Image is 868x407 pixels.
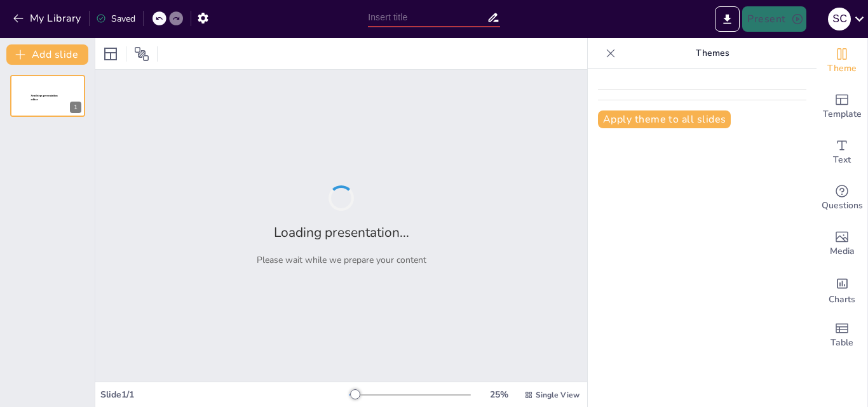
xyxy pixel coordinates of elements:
[833,153,851,167] span: Text
[817,130,867,175] div: Add text boxes
[828,6,851,32] button: S C
[830,244,855,258] span: Media
[100,44,121,64] div: Layout
[31,95,58,102] span: Sendsteps presentation editor
[368,8,487,27] input: Insert title
[742,6,806,32] button: Present
[621,38,804,69] p: Themes
[817,84,867,130] div: Add ready made slides
[96,13,135,25] div: Saved
[817,312,867,358] div: Add a table
[134,46,149,62] span: Position
[829,293,855,307] span: Charts
[257,254,426,266] p: Please wait while we prepare your content
[715,6,740,32] button: Export to PowerPoint
[598,110,731,128] button: Apply theme to all slides
[827,62,857,76] span: Theme
[100,389,349,401] div: Slide 1 / 1
[70,102,81,113] div: 1
[817,221,867,267] div: Add images, graphics, shapes or video
[831,336,853,350] span: Table
[274,224,409,241] h2: Loading presentation...
[484,389,514,401] div: 25 %
[817,38,867,84] div: Change the overall theme
[817,267,867,312] div: Add charts and graphs
[817,175,867,221] div: Get real-time input from your audience
[828,8,851,30] div: S C
[6,44,88,65] button: Add slide
[823,107,862,121] span: Template
[10,75,85,117] div: 1
[822,199,863,213] span: Questions
[536,390,580,400] span: Single View
[10,8,86,29] button: My Library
